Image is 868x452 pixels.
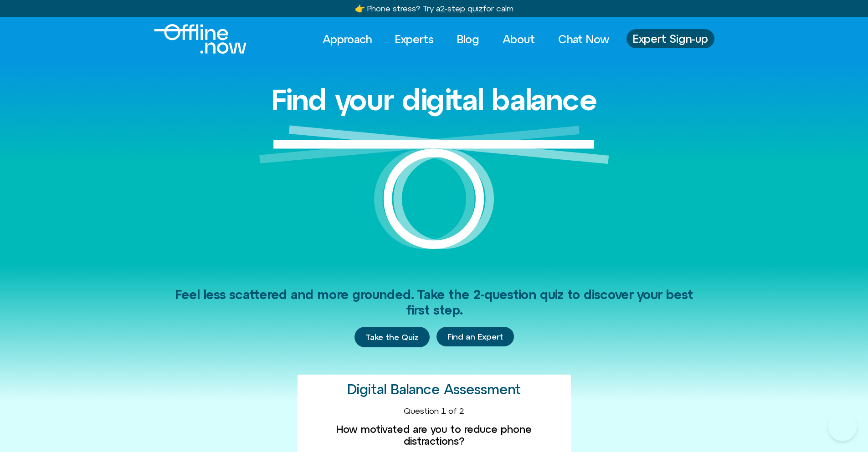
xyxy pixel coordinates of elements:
[447,332,503,341] span: Find an Expert
[314,29,617,49] nav: Menu
[633,33,708,45] span: Expert Sign-up
[259,125,609,264] img: Graphic of a white circle with a white line balancing on top to represent balance.
[271,84,597,116] h1: Find your digital balance
[347,382,521,397] h2: Digital Balance Assessment
[175,287,693,317] span: Feel less scattered and more grounded. Take the 2-question quiz to discover your best first step.
[154,24,247,54] img: Offline.Now logo in white. Text of the words offline.now with a line going through the "O"
[365,332,419,342] span: Take the Quiz
[305,406,564,416] div: Question 1 of 2
[627,29,714,48] a: Expert Sign-up
[828,412,857,441] iframe: Botpress
[387,29,442,49] a: Experts
[305,423,564,447] label: How motivated are you to reduce phone distractions?
[437,327,514,347] a: Find an Expert
[354,327,430,348] a: Take the Quiz
[440,4,483,13] u: 2-step quiz
[550,29,617,49] a: Chat Now
[449,29,488,49] a: Blog
[314,29,380,49] a: Approach
[494,29,543,49] a: About
[355,4,514,13] a: 👉 Phone stress? Try a2-step quizfor calm
[154,24,231,54] div: Logo
[437,327,514,348] div: Find an Expert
